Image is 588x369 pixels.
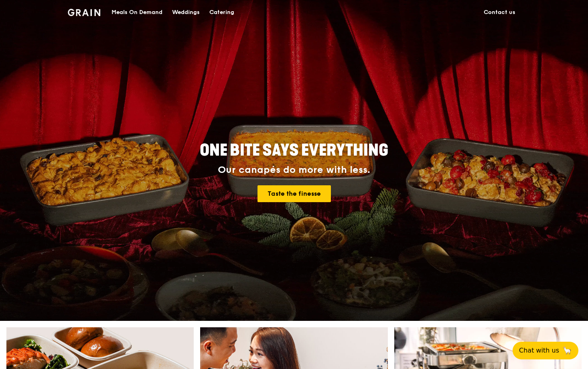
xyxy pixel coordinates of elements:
[209,0,234,24] div: Catering
[479,0,520,24] a: Contact us
[68,9,100,16] img: Grain
[172,0,200,24] div: Weddings
[200,141,388,160] span: ONE BITE SAYS EVERYTHING
[150,164,438,176] div: Our canapés do more with less.
[167,0,205,24] a: Weddings
[562,346,572,355] span: 🦙
[258,185,331,202] a: Taste the finesse
[519,346,559,355] span: Chat with us
[112,0,162,24] div: Meals On Demand
[513,342,578,359] button: Chat with us🦙
[205,0,239,24] a: Catering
